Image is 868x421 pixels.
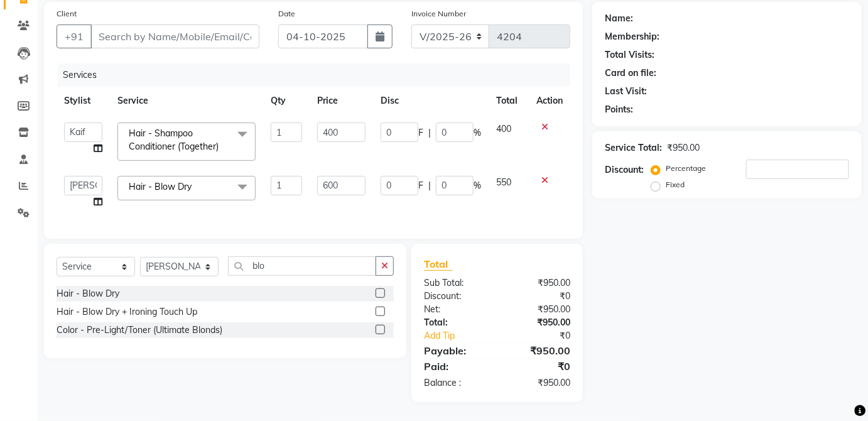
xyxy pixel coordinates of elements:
[667,141,700,155] div: ₹950.00
[497,316,580,329] div: ₹950.00
[497,376,580,390] div: ₹950.00
[415,359,497,374] div: Paid:
[605,30,659,43] div: Membership:
[219,141,224,152] a: x
[605,103,633,116] div: Points:
[497,276,580,290] div: ₹950.00
[666,163,706,174] label: Percentage
[605,48,654,62] div: Total Visits:
[192,181,197,192] a: x
[415,290,497,303] div: Discount:
[263,87,310,115] th: Qty
[529,87,570,115] th: Action
[57,8,77,19] label: Client
[415,316,497,329] div: Total:
[666,179,685,190] label: Fixed
[605,67,656,80] div: Card on file:
[278,8,295,19] label: Date
[373,87,489,115] th: Disc
[228,256,376,276] input: Search or Scan
[415,329,511,342] a: Add Tip
[496,177,511,188] span: 550
[424,258,453,271] span: Total
[497,303,580,316] div: ₹950.00
[418,126,423,139] span: F
[511,329,580,342] div: ₹0
[57,305,197,319] div: Hair - Blow Dry + Ironing Touch Up
[129,128,219,152] span: Hair - Shampoo Conditioner (Together)
[489,87,529,115] th: Total
[415,376,497,390] div: Balance :
[57,87,110,115] th: Stylist
[497,290,580,303] div: ₹0
[497,359,580,374] div: ₹0
[496,123,511,134] span: 400
[605,85,647,98] div: Last Visit:
[415,303,497,316] div: Net:
[411,8,466,19] label: Invoice Number
[110,87,263,115] th: Service
[428,179,431,192] span: |
[129,181,192,192] span: Hair - Blow Dry
[428,126,431,139] span: |
[57,287,119,300] div: Hair - Blow Dry
[418,179,423,192] span: F
[310,87,373,115] th: Price
[57,25,92,48] button: +91
[605,141,662,155] div: Service Total:
[90,25,259,48] input: Search by Name/Mobile/Email/Code
[58,63,580,87] div: Services
[474,179,481,192] span: %
[605,12,633,25] div: Name:
[415,276,497,290] div: Sub Total:
[415,343,497,358] div: Payable:
[474,126,481,139] span: %
[497,343,580,358] div: ₹950.00
[605,163,644,177] div: Discount:
[57,324,222,337] div: Color - Pre-Light/Toner (Ultimate Blonds)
